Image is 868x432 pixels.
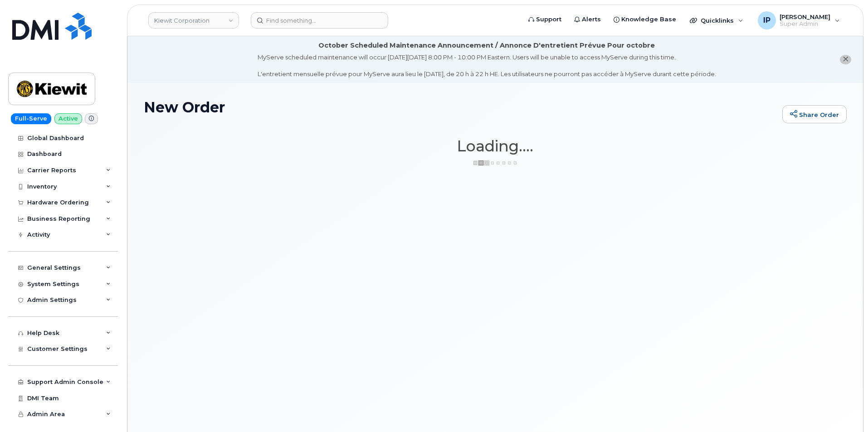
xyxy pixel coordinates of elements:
[258,53,716,78] div: MyServe scheduled maintenance will occur [DATE][DATE] 8:00 PM - 10:00 PM Eastern. Users will be u...
[782,105,847,123] a: Share Order
[473,160,518,166] img: ajax-loader-3a6953c30dc77f0bf724df975f13086db4f4c1262e45940f03d1251963f1bf2e.gif
[840,55,851,64] button: close notification
[144,99,778,115] h1: New Order
[144,138,847,154] h1: Loading....
[318,41,655,50] div: October Scheduled Maintenance Announcement / Annonce D'entretient Prévue Pour octobre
